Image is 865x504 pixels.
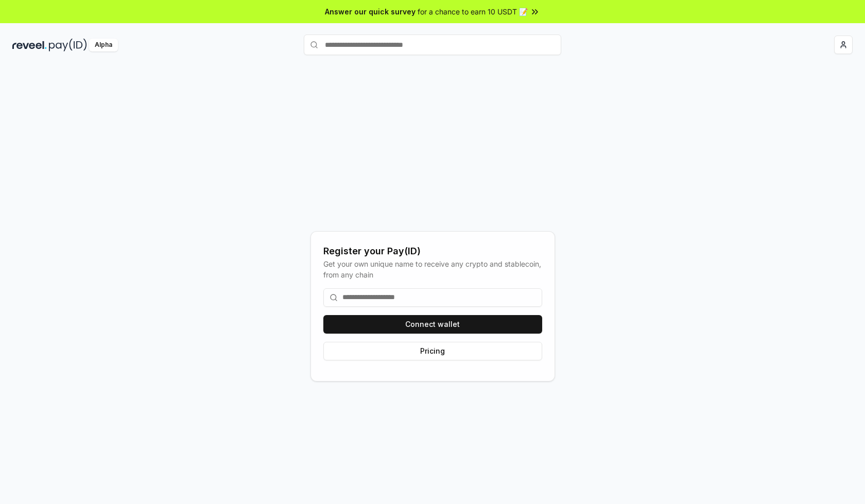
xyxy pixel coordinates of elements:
[323,315,542,334] button: Connect wallet
[49,39,87,51] img: pay_id
[418,6,528,17] span: for a chance to earn 10 USDT 📝
[12,39,47,51] img: reveel_dark
[89,39,118,51] div: Alpha
[323,342,542,360] button: Pricing
[323,258,542,280] div: Get your own unique name to receive any crypto and stablecoin, from any chain
[325,6,416,17] span: Answer our quick survey
[323,244,542,258] div: Register your Pay(ID)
